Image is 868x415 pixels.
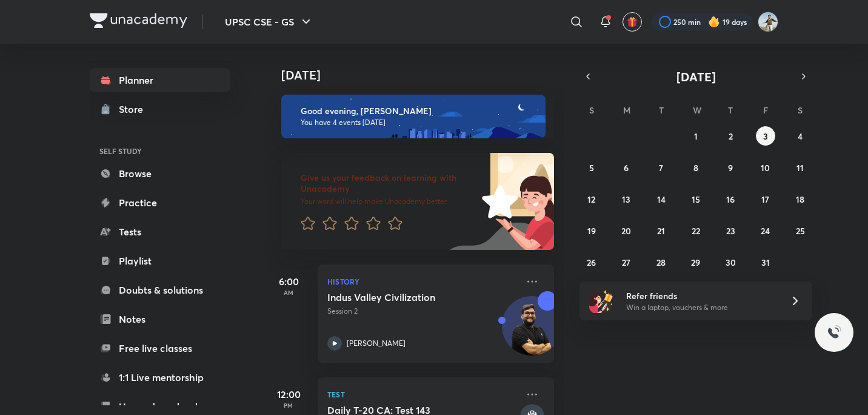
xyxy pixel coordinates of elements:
abbr: October 14, 2025 [657,194,666,205]
h6: SELF STUDY [90,141,230,161]
abbr: October 16, 2025 [726,194,735,205]
button: October 16, 2025 [721,189,740,209]
button: October 23, 2025 [721,221,740,240]
abbr: Monday [623,104,630,116]
button: October 30, 2025 [721,252,740,272]
p: PM [264,402,313,409]
img: avatar [627,16,638,27]
p: Session 2 [327,306,518,317]
a: Browse [90,161,230,186]
img: Company Logo [90,13,187,28]
abbr: October 22, 2025 [692,225,700,237]
p: Win a laptop, vouchers & more [626,302,775,313]
button: October 5, 2025 [582,158,601,177]
abbr: October 4, 2025 [798,130,803,142]
button: October 3, 2025 [756,126,775,146]
button: October 27, 2025 [616,252,636,272]
abbr: October 28, 2025 [656,257,666,268]
a: Practice [90,191,230,215]
abbr: October 23, 2025 [726,225,735,237]
abbr: October 3, 2025 [763,130,768,142]
img: feedback_image [441,153,554,250]
abbr: October 7, 2025 [659,162,663,174]
button: October 24, 2025 [756,221,775,240]
img: referral [589,289,613,313]
abbr: Thursday [728,104,733,116]
button: October 31, 2025 [756,252,775,272]
h5: 6:00 [264,274,313,289]
a: Planner [90,68,230,92]
abbr: October 24, 2025 [761,225,770,237]
button: avatar [623,12,642,32]
p: Your word will help make Unacademy better [301,197,478,206]
button: October 29, 2025 [686,252,706,272]
abbr: Wednesday [693,104,701,116]
a: Playlist [90,249,230,273]
abbr: October 12, 2025 [587,194,595,205]
a: Company Logo [90,13,187,31]
abbr: Tuesday [659,104,664,116]
button: October 1, 2025 [686,126,706,146]
img: streak [708,16,720,28]
abbr: Friday [763,104,768,116]
button: UPSC CSE - GS [218,10,321,34]
button: [DATE] [596,68,795,85]
button: October 21, 2025 [652,221,671,240]
abbr: October 26, 2025 [587,257,596,268]
div: Store [119,102,150,116]
abbr: October 20, 2025 [621,225,631,237]
button: October 6, 2025 [616,158,636,177]
abbr: October 15, 2025 [692,194,700,205]
abbr: October 29, 2025 [691,257,700,268]
button: October 11, 2025 [790,158,810,177]
button: October 8, 2025 [686,158,706,177]
button: October 4, 2025 [790,126,810,146]
button: October 13, 2025 [616,189,636,209]
button: October 26, 2025 [582,252,601,272]
abbr: October 17, 2025 [761,194,769,205]
button: October 28, 2025 [652,252,671,272]
button: October 10, 2025 [756,158,775,177]
p: AM [264,289,313,296]
span: [DATE] [676,69,716,85]
a: Tests [90,220,230,244]
p: You have 4 events [DATE] [301,118,535,127]
h6: Give us your feedback on learning with Unacademy [301,172,478,194]
button: October 14, 2025 [652,189,671,209]
abbr: October 5, 2025 [589,162,594,174]
abbr: October 10, 2025 [761,162,770,174]
a: Doubts & solutions [90,278,230,302]
abbr: October 2, 2025 [729,130,733,142]
abbr: October 6, 2025 [624,162,629,174]
abbr: October 8, 2025 [693,162,698,174]
a: Store [90,97,230,121]
button: October 9, 2025 [721,158,740,177]
p: [PERSON_NAME] [347,338,406,349]
button: October 18, 2025 [790,189,810,209]
abbr: Sunday [589,104,594,116]
button: October 17, 2025 [756,189,775,209]
button: October 25, 2025 [790,221,810,240]
abbr: October 13, 2025 [622,194,630,205]
abbr: October 27, 2025 [622,257,630,268]
abbr: October 1, 2025 [694,130,698,142]
abbr: October 25, 2025 [796,225,805,237]
abbr: October 11, 2025 [796,162,804,174]
h5: Indus Valley Civilization [327,291,478,303]
button: October 19, 2025 [582,221,601,240]
abbr: October 31, 2025 [761,257,770,268]
p: History [327,274,518,289]
h4: [DATE] [281,68,566,83]
abbr: October 30, 2025 [726,257,736,268]
img: evening [281,95,546,138]
p: Test [327,387,518,402]
abbr: October 18, 2025 [796,194,804,205]
img: Srikanth Rathod [758,12,778,32]
h5: 12:00 [264,387,313,402]
abbr: October 21, 2025 [657,225,665,237]
button: October 2, 2025 [721,126,740,146]
abbr: Saturday [798,104,803,116]
abbr: October 19, 2025 [587,225,596,237]
a: Free live classes [90,336,230,360]
a: 1:1 Live mentorship [90,365,230,390]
